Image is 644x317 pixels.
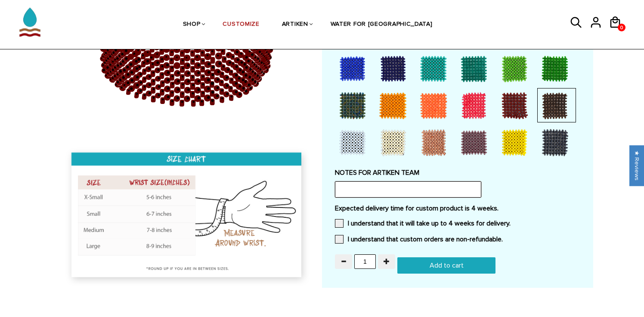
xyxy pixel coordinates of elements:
div: Dark Blue [375,51,414,85]
div: Click to open Judge.me floating reviews tab [629,145,644,186]
a: ARTIKEN [282,3,308,47]
label: Expected delivery time for custom product is 4 weeks. [335,204,580,213]
div: Orange [416,88,455,122]
div: Red [456,88,495,122]
img: size_chart_new.png [64,146,311,288]
div: Bush Blue [335,51,374,85]
div: Rose Gold [416,125,455,159]
div: Purple Rain [456,125,495,159]
span: 0 [618,22,625,33]
div: Steel [537,125,576,159]
div: Cream [375,125,414,159]
a: SHOP [183,3,201,47]
div: Turquoise [416,51,455,85]
a: 0 [618,24,625,31]
div: Light Orange [375,88,414,122]
div: Light Green [497,51,536,85]
label: I understand that custom orders are non-refundable. [335,235,503,244]
div: Teal [456,51,495,85]
div: Yellow [497,125,536,159]
a: CUSTOMIZE [223,3,259,47]
label: NOTES FOR ARTIKEN TEAM [335,168,580,177]
label: I understand that it will take up to 4 weeks for delivery. [335,219,511,228]
input: Add to cart [397,257,495,274]
div: Baby Blue [335,125,374,159]
div: Maroon [497,88,536,122]
div: Kenya Green [537,51,576,85]
div: Peacock [335,88,374,122]
div: Brown [537,88,576,122]
a: WATER FOR [GEOGRAPHIC_DATA] [331,3,433,47]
